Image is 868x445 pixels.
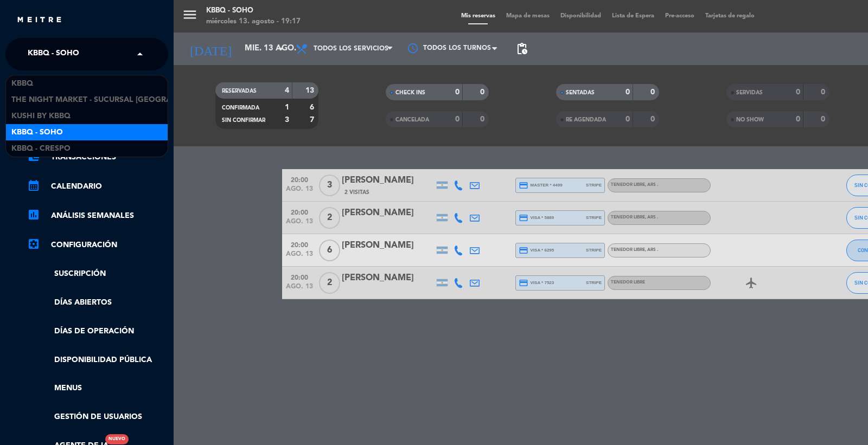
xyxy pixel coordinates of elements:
[16,16,62,24] img: MEITRE
[11,143,71,155] span: Kbbq - Crespo
[27,209,168,222] a: assessmentANÁLISIS SEMANALES
[27,325,168,338] a: Días de Operación
[27,238,168,251] a: Configuración
[515,42,528,55] span: pending_actions
[28,43,79,66] span: Kbbq - Soho
[27,180,168,193] a: calendar_monthCalendario
[27,354,168,366] a: Disponibilidad pública
[11,78,33,90] span: KBBQ
[105,434,129,444] div: Nuevo
[27,237,40,250] i: settings_applications
[11,126,63,139] span: Kbbq - Soho
[27,151,168,164] a: account_balance_walletTransacciones
[27,208,40,221] i: assessment
[27,268,168,280] a: Suscripción
[27,179,40,192] i: calendar_month
[27,296,168,309] a: Días abiertos
[27,382,168,395] a: Menus
[11,94,216,106] span: The Night Market - Sucursal [GEOGRAPHIC_DATA]
[27,411,168,423] a: Gestión de usuarios
[11,110,71,122] span: Kushi by KBBQ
